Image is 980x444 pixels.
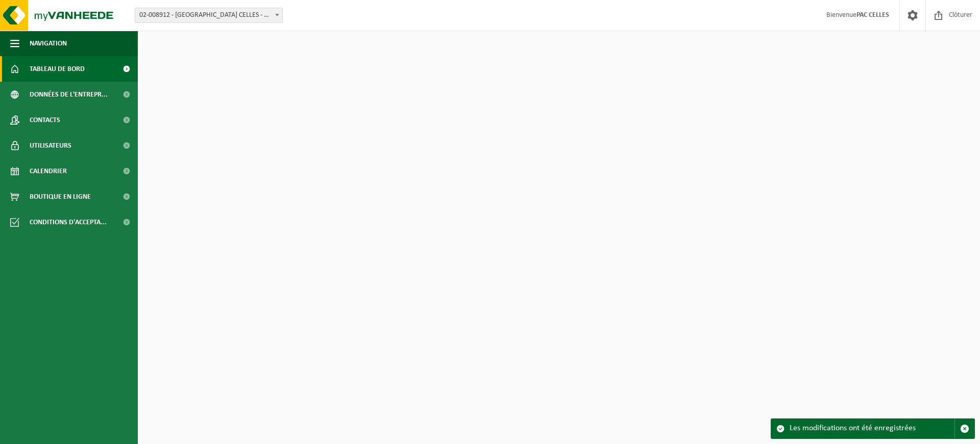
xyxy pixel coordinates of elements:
[30,184,91,209] span: Boutique en ligne
[790,419,954,438] div: Les modifications ont été enregistrées
[30,209,107,235] span: Conditions d'accepta...
[30,56,85,82] span: Tableau de bord
[30,158,67,184] span: Calendrier
[135,8,283,23] span: 02-008912 - IPALLE CELLES - ESCANAFFLES
[135,8,282,22] span: 02-008912 - IPALLE CELLES - ESCANAFFLES
[30,133,71,158] span: Utilisateurs
[856,11,889,19] strong: PAC CELLES
[30,107,60,133] span: Contacts
[30,82,108,107] span: Données de l'entrepr...
[30,31,67,56] span: Navigation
